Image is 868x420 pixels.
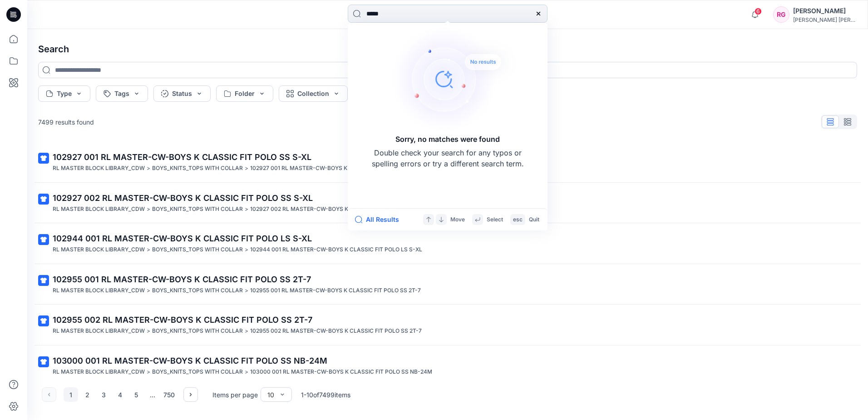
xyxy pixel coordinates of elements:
a: 102927 001 RL MASTER-CW-BOYS K CLASSIC FIT POLO SS S-XLRL MASTER BLOCK LIBRARY_CDW>BOYS_KNITS_TOP... [33,145,863,179]
button: 1 [64,387,78,402]
p: > [147,367,150,377]
p: 7499 results found [38,117,94,127]
p: > [245,286,248,295]
p: > [147,286,150,295]
p: 102927 001 RL MASTER-CW-BOYS K CLASSIC FIT POLO SS S-XL [250,164,422,173]
p: > [245,326,248,336]
button: Folder [216,85,273,102]
p: > [147,205,150,214]
p: 102944 001 RL MASTER-CW-BOYS K CLASSIC FIT POLO LS S-XL [250,245,422,255]
div: [PERSON_NAME] [793,5,857,16]
button: 5 [129,387,143,402]
p: BOYS_KNITS_TOPS WITH COLLAR [152,286,243,295]
button: 4 [113,387,127,402]
div: 10 [267,390,274,400]
button: 3 [96,387,111,402]
p: Quit [529,215,539,225]
p: BOYS_KNITS_TOPS WITH COLLAR [152,367,243,377]
button: Collection [279,85,348,102]
button: All Results [355,214,405,225]
span: 102955 002 RL MASTER-CW-BOYS K CLASSIC FIT POLO SS 2T-7 [53,315,312,325]
button: 750 [162,387,176,402]
a: 102927 002 RL MASTER-CW-BOYS K CLASSIC FIT POLO SS S-XLRL MASTER BLOCK LIBRARY_CDW>BOYS_KNITS_TOP... [33,186,863,220]
div: [PERSON_NAME] [PERSON_NAME] [793,16,857,23]
p: > [245,205,248,214]
p: BOYS_KNITS_TOPS WITH COLLAR [152,326,243,336]
p: RL MASTER BLOCK LIBRARY_CDW [53,164,145,173]
p: RL MASTER BLOCK LIBRARY_CDW [53,326,145,336]
span: 102927 001 RL MASTER-CW-BOYS K CLASSIC FIT POLO SS S-XL [53,152,311,162]
button: Status [153,85,211,102]
button: Type [38,85,90,102]
p: > [245,245,248,255]
div: ... [145,387,160,402]
p: > [147,326,150,336]
p: BOYS_KNITS_TOPS WITH COLLAR [152,245,243,255]
a: 103000 001 RL MASTER-CW-BOYS K CLASSIC FIT POLO SS NB-24MRL MASTER BLOCK LIBRARY_CDW>BOYS_KNITS_T... [33,349,863,382]
p: > [245,164,248,173]
p: Move [450,215,465,225]
p: 103000 001 RL MASTER-CW-BOYS K CLASSIC FIT POLO SS NB-24M [250,367,432,377]
p: Double check your search for any typos or spelling errors or try a different search term. [370,147,525,169]
a: 102944 001 RL MASTER-CW-BOYS K CLASSIC FIT POLO LS S-XLRL MASTER BLOCK LIBRARY_CDW>BOYS_KNITS_TOP... [33,227,863,260]
p: RL MASTER BLOCK LIBRARY_CDW [53,205,145,214]
a: 102955 001 RL MASTER-CW-BOYS K CLASSIC FIT POLO SS 2T-7RL MASTER BLOCK LIBRARY_CDW>BOYS_KNITS_TOP... [33,268,863,301]
p: > [245,367,248,377]
p: BOYS_KNITS_TOPS WITH COLLAR [152,164,243,173]
h4: Search [31,36,864,62]
div: RG [773,6,789,23]
p: RL MASTER BLOCK LIBRARY_CDW [53,286,145,295]
span: 102927 002 RL MASTER-CW-BOYS K CLASSIC FIT POLO SS S-XL [53,193,313,203]
p: RL MASTER BLOCK LIBRARY_CDW [53,245,145,255]
span: 102955 001 RL MASTER-CW-BOYS K CLASSIC FIT POLO SS 2T-7 [53,275,311,284]
span: 6 [755,8,762,15]
h5: Sorry, no matches were found [395,134,500,145]
a: 102955 002 RL MASTER-CW-BOYS K CLASSIC FIT POLO SS 2T-7RL MASTER BLOCK LIBRARY_CDW>BOYS_KNITS_TOP... [33,308,863,341]
p: 102955 001 RL MASTER-CW-BOYS K CLASSIC FIT POLO SS 2T-7 [250,286,421,295]
p: Items per page [212,390,258,400]
p: 1 - 10 of 7499 items [301,390,350,400]
button: 2 [80,387,94,402]
p: > [147,164,150,173]
img: Sorry, no matches were found [391,25,518,134]
p: > [147,245,150,255]
p: BOYS_KNITS_TOPS WITH COLLAR [152,205,243,214]
p: 102927 002 RL MASTER-CW-BOYS K CLASSIC FIT POLO SS S-XL [250,205,423,214]
span: 103000 001 RL MASTER-CW-BOYS K CLASSIC FIT POLO SS NB-24M [53,356,327,365]
p: RL MASTER BLOCK LIBRARY_CDW [53,367,145,377]
p: esc [513,215,523,225]
p: 102955 002 RL MASTER-CW-BOYS K CLASSIC FIT POLO SS 2T-7 [250,326,422,336]
button: Tags [96,85,148,102]
p: Select [487,215,503,225]
span: 102944 001 RL MASTER-CW-BOYS K CLASSIC FIT POLO LS S-XL [53,234,312,243]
